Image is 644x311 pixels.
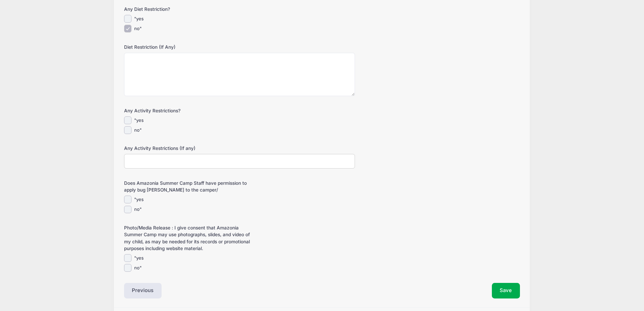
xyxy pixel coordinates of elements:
label: Any Activity Restrictions? [124,107,256,114]
label: "yes [134,16,144,22]
label: no" [134,265,142,271]
label: no" [134,206,142,213]
label: "yes [134,196,144,203]
label: Does Amazonia Summer Camp Staff have permission to apply bug [PERSON_NAME] to the camper/ [124,180,256,194]
label: "yes [134,117,144,124]
label: Photo/Media Release : I give consent that Amazonia Summer Camp may use photographs, slides, and v... [124,224,256,252]
label: Diet Restriction (If Any) [124,44,256,50]
button: Save [492,283,520,298]
label: Any Activity Restrictions (If any) [124,145,256,152]
label: no" [134,127,142,134]
label: no" [134,25,142,32]
button: Previous [124,283,162,298]
label: "yes [134,255,144,262]
label: Any Diet Restriction? [124,6,256,13]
